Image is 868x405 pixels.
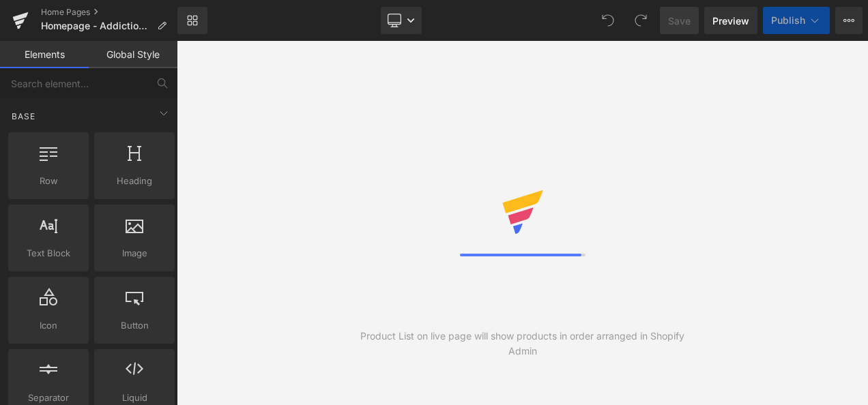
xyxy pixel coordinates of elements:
[98,246,171,260] span: Image
[89,41,177,68] a: Global Style
[12,391,85,405] span: Separator
[12,246,85,260] span: Text Block
[668,14,691,28] span: Save
[763,7,830,34] button: Publish
[835,7,863,34] button: More
[704,7,757,34] a: Preview
[41,7,177,18] a: Home Pages
[98,391,171,405] span: Liquid
[627,7,654,34] button: Redo
[98,318,171,333] span: Button
[12,318,85,333] span: Icon
[41,20,151,31] span: Homepage - Addiction Pet Foods [GEOGRAPHIC_DATA] Meat Your Pet
[98,174,171,188] span: Heading
[712,14,749,28] span: Preview
[12,174,85,188] span: Row
[349,329,695,359] div: Product List on live page will show products in order arranged in Shopify Admin
[177,7,207,34] a: New Library
[594,7,622,34] button: Undo
[771,15,805,26] span: Publish
[10,110,37,123] span: Base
